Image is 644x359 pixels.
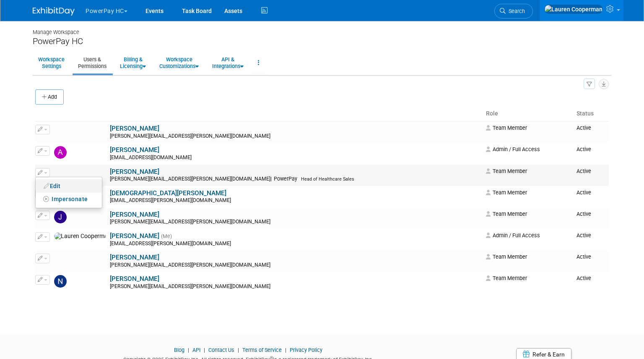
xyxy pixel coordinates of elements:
span: Head of Healthcare Sales [301,176,354,182]
span: | [270,176,272,182]
a: Users &Permissions [73,52,112,73]
a: Blog [174,347,184,353]
img: Chris Klemick [54,168,67,181]
img: ExhibitDay [33,7,75,16]
div: [PERSON_NAME][EMAIL_ADDRESS][PERSON_NAME][DOMAIN_NAME] [110,133,480,140]
span: Team Member [486,125,527,131]
span: | [202,347,207,353]
span: Active [576,189,591,196]
button: Impersonate [40,194,92,205]
img: Joe Clement [54,211,67,223]
div: PowerPay HC [33,36,611,47]
a: Billing &Licensing [114,52,151,73]
span: Team Member [486,189,527,196]
div: [PERSON_NAME][EMAIL_ADDRESS][PERSON_NAME][DOMAIN_NAME] [110,176,480,183]
span: Active [576,232,591,238]
span: Active [576,254,591,260]
th: Status [573,107,609,121]
a: [PERSON_NAME] [110,211,159,218]
span: | [283,347,288,353]
div: [EMAIL_ADDRESS][PERSON_NAME][DOMAIN_NAME] [110,241,480,247]
a: Terms of Service [242,347,282,353]
a: [PERSON_NAME] [110,168,159,176]
span: Team Member [486,168,527,174]
span: Active [576,125,591,131]
span: Admin / Full Access [486,232,540,238]
span: (Me) [161,233,172,239]
div: [PERSON_NAME][EMAIL_ADDRESS][PERSON_NAME][DOMAIN_NAME] [110,262,480,269]
span: Impersonate [52,196,88,202]
a: [PERSON_NAME] [110,146,159,154]
span: Active [576,275,591,281]
a: API &Integrations [207,52,249,73]
a: [PERSON_NAME] [110,125,159,132]
span: | [236,347,241,353]
span: | [186,347,191,353]
a: [PERSON_NAME] [110,254,159,261]
a: WorkspaceCustomizations [154,52,204,73]
div: [PERSON_NAME][EMAIL_ADDRESS][PERSON_NAME][DOMAIN_NAME] [110,219,480,225]
a: [PERSON_NAME] [110,232,159,240]
span: Team Member [486,211,527,217]
div: [PERSON_NAME][EMAIL_ADDRESS][PERSON_NAME][DOMAIN_NAME] [110,283,480,290]
button: Add [35,89,64,105]
img: Lauren Cooperman [544,5,603,14]
a: [PERSON_NAME] [110,275,159,283]
a: Contact Us [208,347,234,353]
span: Active [576,168,591,174]
a: Search [494,4,533,18]
a: [DEMOGRAPHIC_DATA][PERSON_NAME] [110,189,226,197]
th: Role [483,107,573,121]
a: Edit [36,180,102,192]
img: Lauren Cooperman [54,233,106,240]
a: WorkspaceSettings [33,52,70,73]
span: Admin / Full Access [486,146,540,152]
img: Alicia Hazzard [54,125,67,137]
div: [EMAIL_ADDRESS][PERSON_NAME][DOMAIN_NAME] [110,197,480,204]
img: Nehal Patel [54,275,67,288]
div: [EMAIL_ADDRESS][DOMAIN_NAME] [110,155,480,161]
span: Team Member [486,254,527,260]
img: Arlene Cardie [54,146,67,159]
div: Manage Workspace [33,21,611,36]
span: Team Member [486,275,527,281]
img: Lorie Rouse [54,254,67,266]
span: PowerPay [272,176,300,182]
a: API [192,347,200,353]
a: Privacy Policy [290,347,322,353]
span: Active [576,211,591,217]
span: Active [576,146,591,152]
span: Search [506,8,525,14]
